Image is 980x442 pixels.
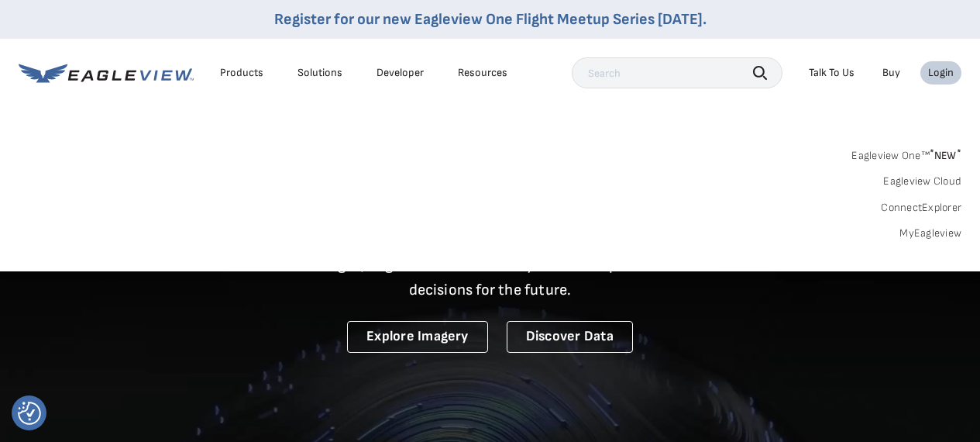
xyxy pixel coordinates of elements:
[851,144,961,162] a: Eagleview One™*NEW*
[899,226,961,240] a: MyEagleview
[881,201,961,215] a: ConnectExplorer
[883,174,961,188] a: Eagleview Cloud
[882,66,900,80] a: Buy
[274,10,707,29] a: Register for our new Eagleview One Flight Meetup Series [DATE].
[220,66,263,80] div: Products
[507,321,633,353] a: Discover Data
[18,402,41,425] button: Consent Preferences
[928,66,954,80] div: Login
[809,66,854,80] div: Talk To Us
[458,66,507,80] div: Resources
[347,321,488,353] a: Explore Imagery
[930,149,961,162] span: NEW
[297,66,342,80] div: Solutions
[18,402,41,425] img: Revisit consent button
[377,66,424,80] a: Developer
[572,57,782,88] input: Search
